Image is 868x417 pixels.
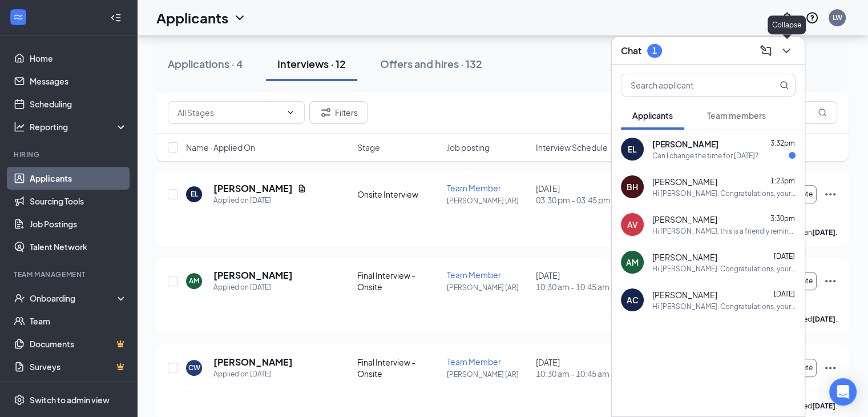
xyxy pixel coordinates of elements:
[213,269,293,282] h5: [PERSON_NAME]
[213,182,293,195] h5: [PERSON_NAME]
[168,57,243,71] div: Applications · 4
[30,332,127,355] a: DocumentsCrown
[823,274,837,288] svg: Ellipses
[277,57,346,71] div: Interviews · 12
[536,368,618,379] span: 10:30 am - 10:45 am
[309,101,368,124] button: Filter Filters
[14,150,125,159] div: Hiring
[652,289,717,300] span: [PERSON_NAME]
[30,121,128,133] div: Reporting
[30,190,127,212] a: Sourcing Tools
[177,106,281,119] input: All Stages
[812,315,835,323] b: [DATE]
[14,394,25,406] svg: Settings
[30,70,127,93] a: Messages
[780,81,789,90] svg: MagnifyingGlass
[652,214,717,225] span: [PERSON_NAME]
[357,356,439,379] div: Final Interview - Onsite
[110,12,122,23] svg: Collapse
[447,196,529,206] p: [PERSON_NAME] [AR]
[652,189,796,198] div: Hi [PERSON_NAME]. Congratulations, your phone interview with [DEMOGRAPHIC_DATA]-fil-A for Team Me...
[14,292,25,304] svg: UserCheck
[447,356,501,367] span: Team Member
[818,108,827,117] svg: MagnifyingGlass
[286,108,295,117] svg: ChevronDown
[186,142,255,153] span: Name · Applied On
[627,181,638,193] div: BH
[536,142,608,153] span: Interview Schedule
[652,176,717,187] span: [PERSON_NAME]
[829,378,857,406] div: Open Intercom Messenger
[777,42,796,60] button: ChevronDown
[805,11,819,25] svg: QuestionInfo
[780,11,794,25] svg: Notifications
[652,264,796,274] div: Hi [PERSON_NAME]. Congratulations, your meeting with [DEMOGRAPHIC_DATA]-fil-A for Team Member at ...
[770,214,795,223] span: 3:30pm
[380,57,482,71] div: Offers and hires · 132
[536,270,618,292] div: [DATE]
[13,11,24,23] svg: WorkstreamLogo
[627,219,638,230] div: AV
[30,167,127,190] a: Applicants
[213,356,293,368] h5: [PERSON_NAME]
[652,151,758,161] div: Can I change the time for [DATE]?
[447,270,501,280] span: Team Member
[652,302,796,311] div: Hi [PERSON_NAME]. Congratulations, your meeting with [DEMOGRAPHIC_DATA]-fil-A for Team Member at ...
[833,13,842,22] div: LW
[156,8,228,27] h1: Applicants
[536,194,618,206] span: 03:30 pm - 03:45 pm
[652,138,718,150] span: [PERSON_NAME]
[189,276,199,286] div: AM
[30,235,127,258] a: Talent Network
[536,183,618,206] div: [DATE]
[774,290,795,298] span: [DATE]
[823,361,837,375] svg: Ellipses
[30,47,127,70] a: Home
[626,256,639,268] div: AM
[627,294,639,306] div: AC
[297,184,306,193] svg: Document
[233,11,247,25] svg: ChevronDown
[14,121,25,133] svg: Analysis
[757,42,775,60] button: ComposeMessage
[770,139,795,147] span: 3:32pm
[652,46,657,55] div: 1
[30,212,127,235] a: Job Postings
[30,310,127,332] a: Team
[780,44,793,58] svg: ChevronDown
[357,189,439,200] div: Onsite Interview
[621,74,757,96] input: Search applicant
[652,226,796,236] div: Hi [PERSON_NAME], this is a friendly reminder. Your interview with [DEMOGRAPHIC_DATA]-fil-A for T...
[213,282,293,293] div: Applied on [DATE]
[213,195,306,206] div: Applied on [DATE]
[812,402,835,410] b: [DATE]
[213,368,293,380] div: Applied on [DATE]
[447,283,529,292] p: [PERSON_NAME] [AR]
[357,270,439,292] div: Final Interview - Onsite
[759,44,773,58] svg: ComposeMessage
[30,394,110,406] div: Switch to admin view
[770,177,795,185] span: 1:23pm
[191,189,198,199] div: EL
[628,143,637,155] div: EL
[14,270,125,279] div: Team Management
[30,292,118,304] div: Onboarding
[319,106,333,119] svg: Filter
[357,142,380,153] span: Stage
[447,370,529,379] p: [PERSON_NAME] [AR]
[30,93,127,115] a: Scheduling
[446,142,489,153] span: Job posting
[652,251,717,263] span: [PERSON_NAME]
[632,110,673,121] span: Applicants
[823,187,837,201] svg: Ellipses
[536,281,618,292] span: 10:30 am - 10:45 am
[707,110,766,121] span: Team members
[188,363,200,372] div: CW
[447,183,501,193] span: Team Member
[30,355,127,378] a: SurveysCrown
[621,45,641,57] h3: Chat
[812,228,835,236] b: [DATE]
[536,356,618,379] div: [DATE]
[774,252,795,260] span: [DATE]
[768,15,806,34] div: Collapse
